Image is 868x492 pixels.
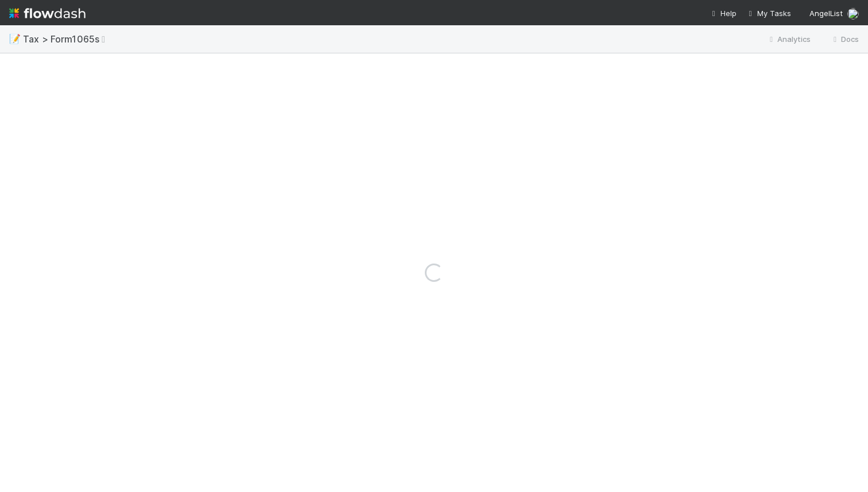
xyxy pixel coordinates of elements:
[709,7,737,19] div: Help
[746,9,791,18] span: My Tasks
[746,7,791,19] a: My Tasks
[23,33,115,45] span: Tax > Form1065s
[847,8,859,20] img: avatar_0a9e60f7-03da-485c-bb15-a40c44fcec20.png
[830,32,859,46] a: Docs
[766,32,811,46] a: Analytics
[809,9,843,18] span: AngelList
[9,3,86,23] img: logo-inverted-e16ddd16eac7371096b0.svg
[9,34,21,44] span: 📝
